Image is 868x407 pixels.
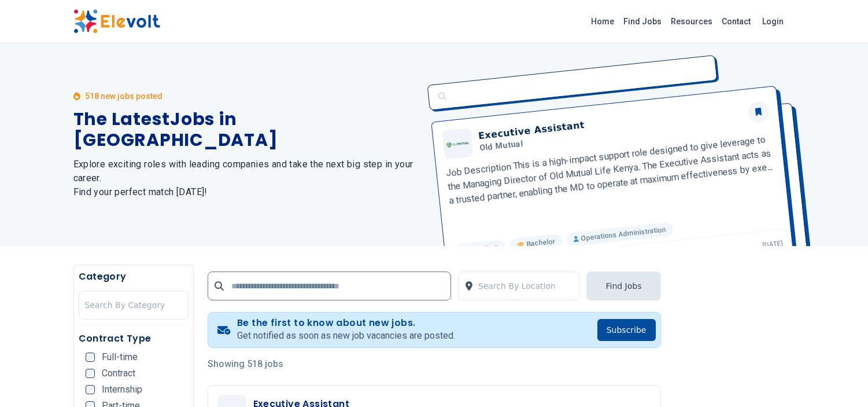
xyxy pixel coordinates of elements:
[86,385,95,394] input: Internship
[102,385,142,394] span: Internship
[619,12,666,31] a: Find Jobs
[755,10,791,33] a: Login
[102,353,138,362] span: Full-time
[73,9,160,34] img: Elevolt
[73,157,420,199] h2: Explore exciting roles with leading companies and take the next big step in your career. Find you...
[717,12,755,31] a: Contact
[102,369,135,378] span: Contract
[586,272,660,300] button: Find Jobs
[586,12,619,31] a: Home
[597,319,656,341] button: Subscribe
[208,357,661,371] p: Showing 518 jobs
[666,12,717,31] a: Resources
[86,353,95,362] input: Full-time
[237,329,455,343] p: Get notified as soon as new job vacancies are posted.
[86,369,95,378] input: Contract
[79,270,189,284] h5: Category
[237,317,455,329] h4: Be the first to know about new jobs.
[85,90,162,102] p: 518 new jobs posted
[73,109,420,151] h1: The Latest Jobs in [GEOGRAPHIC_DATA]
[79,332,189,346] h5: Contract Type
